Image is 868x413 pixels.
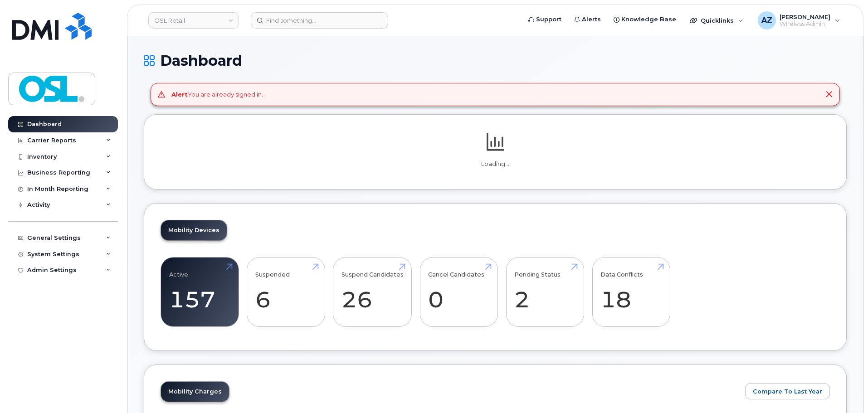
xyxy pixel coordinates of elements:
a: Suspended 6 [255,262,317,322]
a: Suspend Candidates 26 [341,262,404,322]
p: Loading... [161,160,830,168]
a: Mobility Devices [161,220,227,240]
a: Mobility Charges [161,382,229,402]
div: You are already signed in. [171,90,263,99]
strong: Alert [171,91,188,98]
a: Data Conflicts 18 [600,262,662,322]
button: Compare To Last Year [745,383,830,399]
a: Pending Status 2 [514,262,575,322]
a: Cancel Candidates 0 [428,262,489,322]
span: Compare To Last Year [753,387,822,396]
h1: Dashboard [144,53,847,68]
a: Active 157 [169,262,230,322]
